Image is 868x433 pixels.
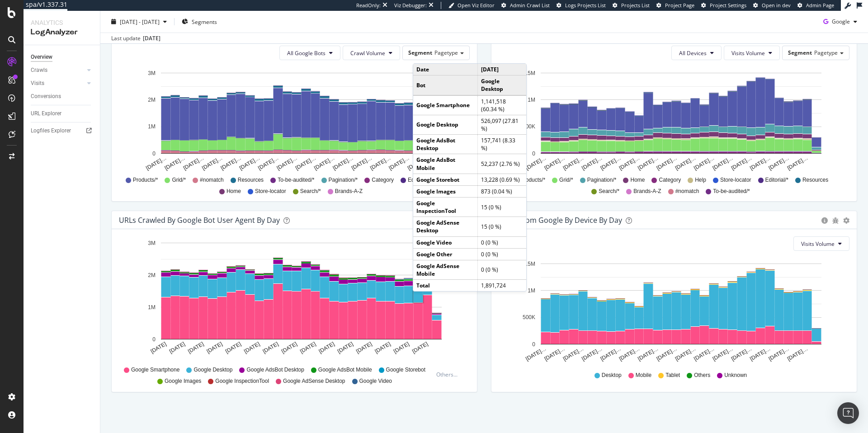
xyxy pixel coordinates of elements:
[765,176,788,184] span: Editorial/*
[238,176,264,184] span: Resources
[762,2,791,9] span: Open in dev
[335,188,363,195] span: Brands-A-Z
[299,341,317,355] text: [DATE]
[187,341,205,355] text: [DATE]
[599,188,619,195] span: Search/*
[178,14,221,29] button: Segments
[413,217,478,236] td: Google AdSense Desktop
[350,49,385,57] span: Crawl Volume
[565,2,606,9] span: Logs Projects List
[478,64,526,75] td: [DATE]
[226,188,241,195] span: Home
[478,75,526,95] td: Google Desktop
[31,92,61,101] div: Conversions
[478,185,526,197] td: 873 (0.04 %)
[656,2,694,9] a: Project Page
[478,236,526,248] td: 0 (0 %)
[633,188,661,195] span: Brands-A-Z
[31,66,47,75] div: Crawls
[283,377,345,385] span: Google AdSense Desktop
[31,109,94,118] a: URL Explorer
[120,18,160,25] span: [DATE] - [DATE]
[143,34,160,42] div: [DATE]
[374,341,392,355] text: [DATE]
[499,67,849,172] svg: A chart.
[392,341,410,355] text: [DATE]
[148,272,156,278] text: 2M
[119,236,470,362] svg: A chart.
[111,34,160,42] div: Last update
[31,66,85,75] a: Crawls
[832,217,839,224] div: bug
[621,2,650,9] span: Projects List
[528,287,535,294] text: 1M
[168,341,186,355] text: [DATE]
[679,49,707,57] span: All Devices
[192,18,217,25] span: Segments
[413,236,478,248] td: Google Video
[356,2,381,9] div: ReadOnly:
[148,304,156,311] text: 1M
[478,260,526,279] td: 0 (0 %)
[528,97,535,103] text: 1M
[246,366,304,374] span: Google AdsBot Desktop
[458,2,495,9] span: Open Viz Editor
[413,248,478,260] td: Google Other
[413,185,478,197] td: Google Images
[224,341,242,355] text: [DATE]
[318,366,372,374] span: Google AdsBot Mobile
[478,248,526,260] td: 0 (0 %)
[724,372,747,379] span: Unknown
[31,52,52,62] div: Overview
[31,79,44,88] div: Visits
[206,341,224,355] text: [DATE]
[31,126,71,136] div: Logfiles Explorer
[413,154,478,174] td: Google AdsBot Mobile
[150,341,168,355] text: [DATE]
[665,372,680,379] span: Tablet
[329,176,358,184] span: Pagination/*
[613,2,650,9] a: Projects List
[413,64,478,75] td: Date
[665,2,694,9] span: Project Page
[797,2,834,9] a: Admin Page
[413,135,478,154] td: Google AdsBot Desktop
[31,126,94,136] a: Logfiles Explorer
[436,371,462,378] div: Others...
[832,18,850,25] span: Google
[821,217,828,224] div: circle-info
[793,236,849,251] button: Visits Volume
[713,188,750,195] span: To-be-audited/*
[172,176,186,184] span: Grid/*
[148,97,156,103] text: 2M
[694,372,710,379] span: Others
[355,341,373,355] text: [DATE]
[478,95,526,115] td: 1,141,518 (60.34 %)
[532,151,535,157] text: 0
[413,174,478,185] td: Google Storebot
[523,124,535,130] text: 500K
[532,341,535,348] text: 0
[278,176,314,184] span: To-be-audited/*
[262,341,280,355] text: [DATE]
[165,377,201,385] span: Google Images
[148,124,156,130] text: 1M
[31,79,85,88] a: Visits
[31,92,94,101] a: Conversions
[602,372,622,379] span: Desktop
[131,366,179,374] span: Google Smartphone
[675,188,699,195] span: #nomatch
[701,2,746,9] a: Project Settings
[413,198,478,217] td: Google InspectionTool
[287,49,325,57] span: All Google Bots
[133,176,158,184] span: Products/*
[499,258,849,363] svg: A chart.
[372,176,394,184] span: Category
[408,49,432,56] span: Segment
[394,2,427,9] div: Viz Debugger:
[557,2,606,9] a: Logs Projects List
[413,280,478,292] td: Total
